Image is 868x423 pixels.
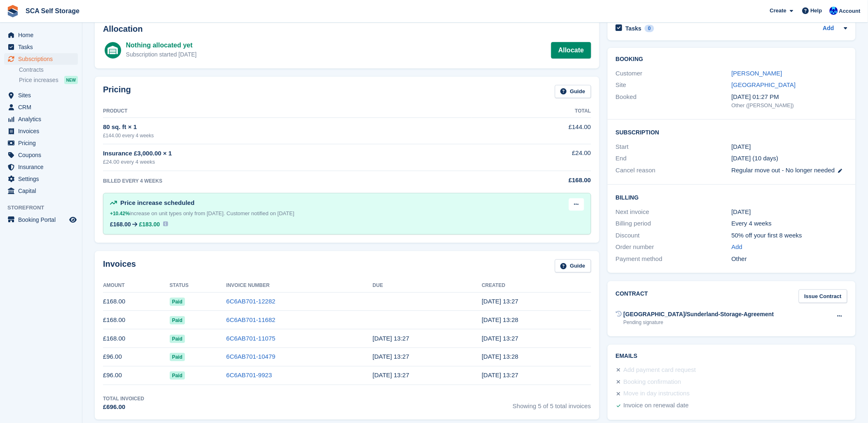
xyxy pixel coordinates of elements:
[616,207,732,217] div: Next invoice
[616,142,732,152] div: Start
[616,254,732,264] div: Payment method
[103,366,170,385] td: £96.00
[103,292,170,311] td: £168.00
[4,89,78,101] a: menu
[18,214,68,226] span: Booking Portal
[839,7,861,15] span: Account
[110,210,225,216] span: increase on unit types only from [DATE].
[732,167,835,174] span: Regular move out - No longer needed
[103,85,131,99] h2: Pricing
[770,7,786,15] span: Create
[103,158,472,166] div: £24.00 every 4 weeks
[624,377,681,387] div: Booking confirmation
[732,231,847,240] div: 50% off your first 8 weeks
[4,101,78,113] a: menu
[4,149,78,161] a: menu
[226,335,275,342] a: 6C6AB701-11075
[19,66,78,74] a: Contracts
[830,7,838,15] img: Kelly Neesham
[624,310,774,319] div: [GEOGRAPHIC_DATA]/Sunderland-Storage-Agreement
[373,279,482,292] th: Due
[170,298,185,306] span: Paid
[18,29,68,41] span: Home
[811,7,822,15] span: Help
[103,259,136,273] h2: Invoices
[170,279,227,292] th: Status
[616,193,847,201] h2: Billing
[18,101,68,113] span: CRM
[120,199,194,206] span: Price increase scheduled
[482,353,519,360] time: 2025-05-17 12:28:28 UTC
[103,329,170,348] td: £168.00
[626,25,642,32] h2: Tasks
[616,166,732,175] div: Cancel reason
[555,259,591,273] a: Guide
[732,155,779,162] span: [DATE] (10 days)
[513,395,591,412] span: Showing 5 of 5 total invoices
[7,5,19,17] img: stora-icon-8386f47178a22dfd0bd8f6a31ec36ba5ce8667c1dd55bd0f319d3a0aa187defe.svg
[555,85,591,99] a: Guide
[226,371,272,378] a: 6C6AB701-9923
[18,149,68,161] span: Coupons
[103,24,591,34] h2: Allocation
[18,173,68,185] span: Settings
[103,279,170,292] th: Amount
[226,279,372,292] th: Invoice Number
[126,40,197,50] div: Nothing allocated yet
[64,76,78,84] div: NEW
[482,316,519,323] time: 2025-07-12 12:28:30 UTC
[732,81,796,88] a: [GEOGRAPHIC_DATA]
[732,254,847,264] div: Other
[624,365,696,375] div: Add payment card request
[373,335,409,342] time: 2025-06-15 12:27:44 UTC
[482,298,519,305] time: 2025-08-09 12:27:49 UTC
[139,221,160,228] span: £183.00
[732,70,782,77] a: [PERSON_NAME]
[103,149,472,158] div: Insurance £3,000.00 × 1
[18,113,68,125] span: Analytics
[616,231,732,240] div: Discount
[732,242,743,252] a: Add
[616,56,847,63] h2: Booking
[732,142,751,152] time: 2025-04-19 00:00:00 UTC
[103,122,472,132] div: 80 sq. ft × 1
[170,353,185,361] span: Paid
[4,173,78,185] a: menu
[103,348,170,366] td: £96.00
[472,105,591,118] th: Total
[624,401,689,411] div: Invoice on renewal date
[616,128,847,136] h2: Subscription
[616,92,732,110] div: Booked
[18,53,68,65] span: Subscriptions
[170,316,185,324] span: Paid
[19,76,58,84] span: Price increases
[103,177,472,185] div: BILLED EVERY 4 WEEKS
[624,319,774,326] div: Pending signature
[103,395,144,402] div: Total Invoiced
[482,371,519,378] time: 2025-04-19 12:27:44 UTC
[472,176,591,185] div: £168.00
[110,221,131,228] div: £168.00
[4,53,78,65] a: menu
[482,279,591,292] th: Created
[163,221,168,226] img: icon-info-931a05b42745ab749e9cb3f8fd5492de83d1ef71f8849c2817883450ef4d471b.svg
[373,371,409,378] time: 2025-04-20 12:27:44 UTC
[551,42,591,59] a: Allocate
[616,242,732,252] div: Order number
[18,125,68,137] span: Invoices
[4,137,78,149] a: menu
[616,80,732,90] div: Site
[4,214,78,226] a: menu
[227,210,295,216] span: Customer notified on [DATE]
[18,89,68,101] span: Sites
[170,371,185,380] span: Paid
[4,113,78,125] a: menu
[616,69,732,78] div: Customer
[68,215,78,225] a: Preview store
[616,219,732,228] div: Billing period
[732,207,847,217] div: [DATE]
[4,161,78,173] a: menu
[4,125,78,137] a: menu
[472,118,591,144] td: £144.00
[624,389,690,399] div: Move in day instructions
